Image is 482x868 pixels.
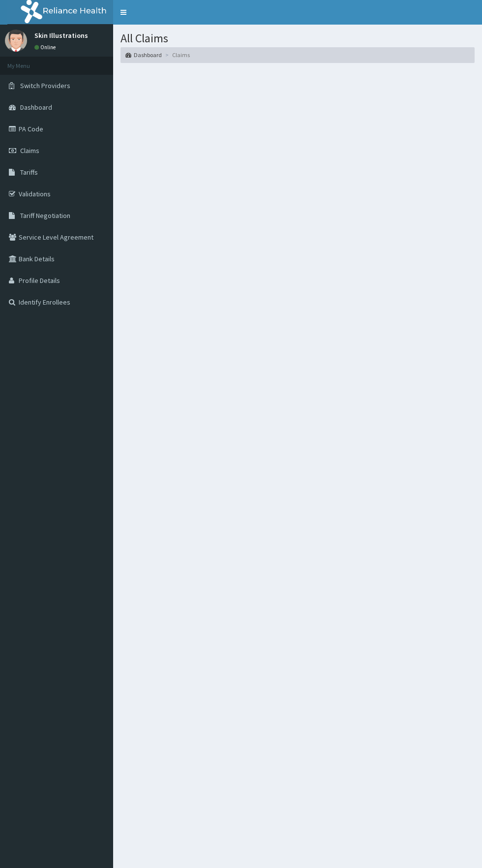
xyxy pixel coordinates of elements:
[5,30,27,52] img: User Image
[125,51,162,59] a: Dashboard
[163,51,190,59] li: Claims
[120,32,475,45] h1: All Claims
[20,146,39,155] span: Claims
[34,44,58,51] a: Online
[34,32,88,39] p: Skin Illustrations
[20,103,52,112] span: Dashboard
[20,168,38,177] span: Tariffs
[20,211,70,220] span: Tariff Negotiation
[20,81,70,90] span: Switch Providers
